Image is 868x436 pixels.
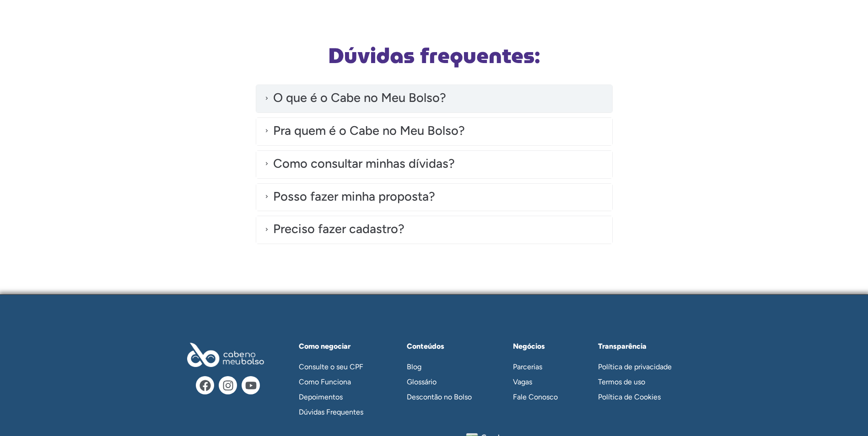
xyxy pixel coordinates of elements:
nav: Menu [589,359,685,404]
div: Posso fazer minha proposta? [273,187,435,206]
a: Parcerias [504,359,575,374]
div: O que é o Cabe no Meu Bolso? [256,85,612,112]
h2: Negócios [513,343,575,350]
a: Descontão no Bolso [398,389,490,404]
div: Pra quem é o Cabe no Meu Bolso? [256,118,612,145]
div: O que é o Cabe no Meu Bolso? [273,89,446,107]
a: Consulte o seu CPF [290,359,382,374]
a: Política de privacidade [589,359,685,374]
a: Política de Cookies [589,389,685,404]
h2: Dúvidas frequentes: [256,45,613,66]
a: Depoimentos [290,389,382,404]
div: Preciso fazer cadastro? [256,216,612,244]
div: Como consultar minhas dívidas? [256,151,612,178]
a: Dúvidas Frequentes [290,404,382,420]
a: Blog [398,359,490,374]
h2: Conteúdos [407,343,490,350]
nav: Menu [398,359,490,404]
nav: Menu [290,359,382,420]
a: Como Funciona [290,374,382,389]
h2: Como negociar [299,343,382,350]
div: Pra quem é o Cabe no Meu Bolso? [273,122,465,140]
a: Fale Conosco [504,389,575,404]
a: Vagas [504,374,575,389]
h2: Transparência​ [598,343,685,350]
div: Como consultar minhas dívidas? [273,154,455,173]
a: Termos de uso [589,374,685,389]
div: Posso fazer minha proposta? [256,184,612,211]
div: Preciso fazer cadastro? [273,220,404,239]
a: Glossário [398,374,490,389]
nav: Menu [504,359,575,404]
